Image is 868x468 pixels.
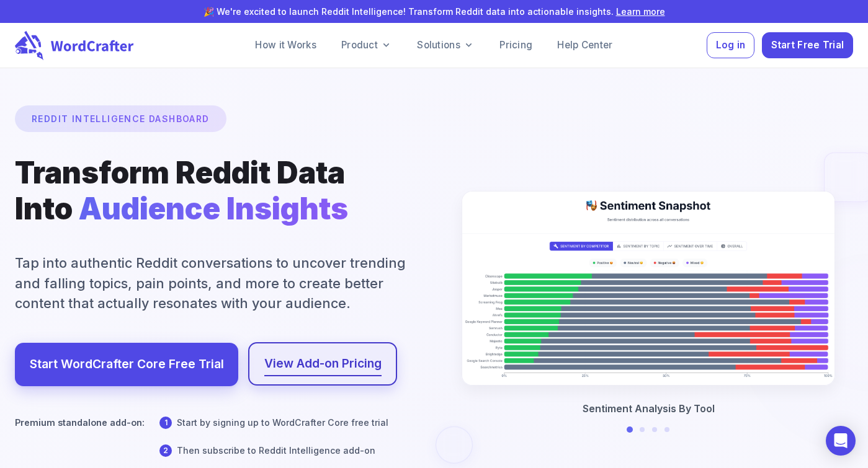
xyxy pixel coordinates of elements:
[248,342,397,386] a: View Add-on Pricing
[716,37,746,54] span: Log in
[826,426,856,456] div: Open Intercom Messenger
[264,353,382,374] a: View Add-on Pricing
[547,33,622,58] a: Help Center
[762,32,853,59] button: Start Free Trial
[407,33,485,58] a: Solutions
[245,33,326,58] a: How it Works
[462,192,834,385] img: Sentiment Analysis By Tool
[707,32,754,59] button: Log in
[331,33,402,58] a: Product
[15,343,238,386] a: Start WordCrafter Core Free Trial
[30,354,224,375] a: Start WordCrafter Core Free Trial
[771,37,844,54] span: Start Free Trial
[583,401,715,416] p: Sentiment Analysis By Tool
[616,6,665,17] a: Learn more
[490,33,542,58] a: Pricing
[20,5,848,18] p: 🎉 We're excited to launch Reddit Intelligence! Transform Reddit data into actionable insights.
